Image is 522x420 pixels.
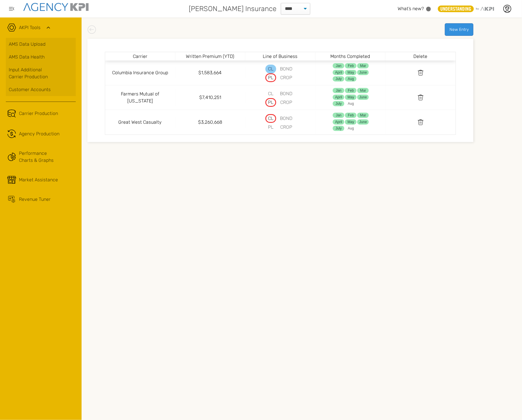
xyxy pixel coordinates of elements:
[177,69,244,76] div: $1,583,664
[265,123,276,132] div: PL
[333,95,344,100] div: April
[265,73,276,82] div: PL
[445,23,473,36] button: New Entry
[277,65,295,73] div: BOND
[277,98,295,107] div: CROP
[333,113,344,118] div: Jan
[345,63,357,68] div: Feb
[357,113,369,118] div: Mar
[277,89,295,98] div: BOND
[6,51,76,63] a: AMS Data Health
[357,95,369,100] div: June
[345,95,357,100] div: May
[333,101,344,106] div: July
[265,89,276,98] div: CL
[398,6,424,11] span: What’s new?
[357,63,369,68] div: Mar
[19,130,59,137] span: Agency Production
[357,119,369,125] div: June
[265,98,276,107] div: PL
[387,54,454,59] div: Delete
[110,119,170,126] span: Great West Casualty
[357,70,369,75] div: June
[345,101,357,106] div: Aug
[110,91,170,104] span: Farmers Mutual of [US_STATE]
[110,69,170,76] span: Columbia Insurance Group
[333,63,344,68] div: Jan
[333,70,344,75] div: April
[357,88,369,93] div: Mar
[19,196,51,203] span: Revenue Tuner
[265,114,276,123] div: CL
[9,54,45,61] span: AMS Data Health
[19,110,58,117] span: Carrier Production
[277,114,295,123] div: BOND
[265,65,276,73] div: CL
[345,119,357,125] div: May
[19,176,58,183] span: Market Assistance
[189,3,276,14] span: [PERSON_NAME] Insurance
[9,86,73,93] div: Customer Accounts
[345,113,357,118] div: Feb
[317,54,384,59] div: Months Completed
[177,94,244,101] div: $7,410,251
[247,54,314,59] div: Line of Business
[345,76,357,81] div: Aug
[333,76,344,81] div: July
[345,126,357,131] div: Aug
[277,123,295,132] div: CROP
[107,54,174,59] div: Carrier
[333,119,344,125] div: April
[333,126,344,131] div: July
[345,88,357,93] div: Feb
[177,119,244,126] div: $3,260,668
[19,24,40,31] a: AKPI Tools
[6,38,76,51] a: AMS Data Upload
[177,54,244,59] div: Written Premium (YTD)
[333,88,344,93] div: Jan
[6,83,76,96] a: Customer Accounts
[6,63,76,83] a: Input AdditionalCarrier Production
[277,73,295,82] div: CROP
[345,70,357,75] div: May
[23,3,89,11] img: agencykpi-logo-550x69-2d9e3fa8.png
